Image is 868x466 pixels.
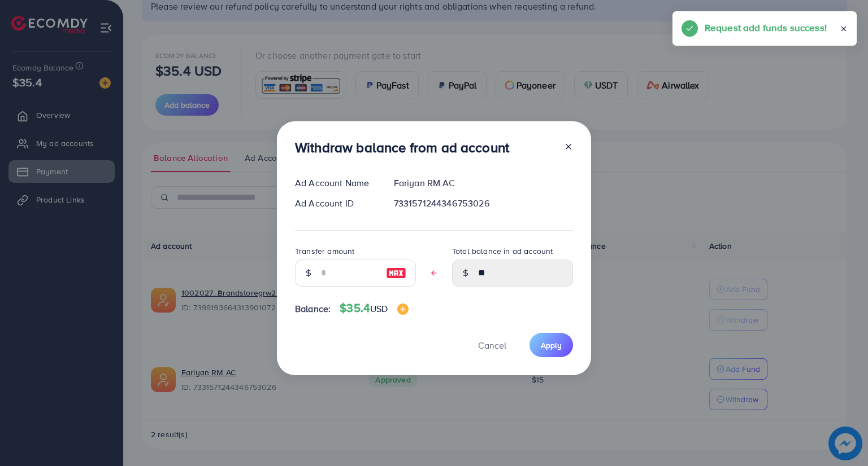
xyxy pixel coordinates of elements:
[464,333,520,357] button: Cancel
[541,340,562,351] span: Apply
[286,177,385,190] div: Ad Account Name
[478,339,506,351] span: Cancel
[705,20,827,35] h5: Request add funds success!
[340,301,408,315] h4: $35.4
[385,197,582,210] div: 7331571244346753026
[386,266,406,280] img: image
[370,302,388,315] span: USD
[530,333,573,357] button: Apply
[295,245,354,257] label: Transfer amount
[385,177,582,190] div: Fariyan RM AC
[286,197,385,210] div: Ad Account ID
[295,302,331,315] span: Balance:
[452,245,553,257] label: Total balance in ad account
[397,304,409,315] img: image
[295,139,509,156] h3: Withdraw balance from ad account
